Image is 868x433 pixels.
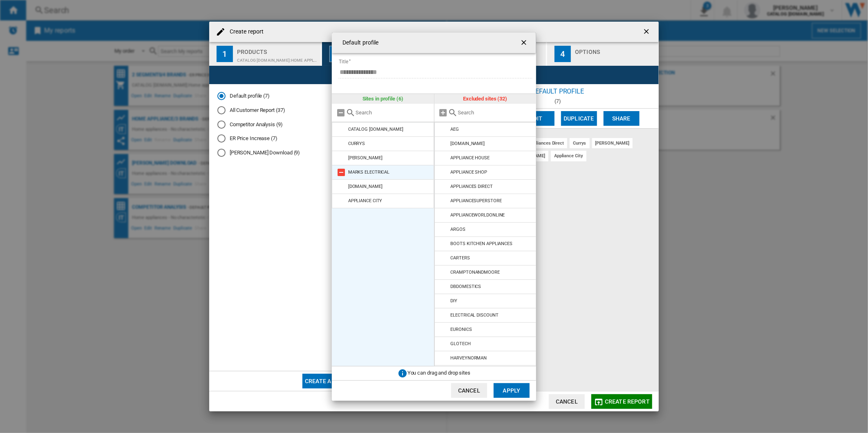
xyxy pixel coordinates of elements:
div: APPLIANCES DIRECT [450,184,492,189]
input: Search [356,109,430,116]
div: [DOMAIN_NAME] [348,184,383,189]
div: APPLIANCESUPERSTORE [450,198,501,203]
span: You can drag and drop sites [407,370,470,376]
div: Excluded sites (32) [434,94,537,104]
div: DIY [450,298,457,304]
div: CARTERS [450,255,470,261]
div: [DOMAIN_NAME] [450,141,485,146]
div: [PERSON_NAME] [348,155,383,161]
div: CRAMPTONANDMOORE [450,270,499,275]
div: APPLIANCEWORLDONLINE [450,212,505,218]
div: EURONICS [450,327,472,332]
button: Apply [494,383,530,398]
md-icon: Remove all [336,108,346,118]
md-icon: Add all [438,108,448,118]
ng-md-icon: getI18NText('BUTTONS.CLOSE_DIALOG') [520,38,530,48]
h4: Default profile [338,39,379,47]
div: GLOTECH [450,341,470,346]
div: APPLIANCE CITY [348,198,383,203]
div: Sites in profile (6) [332,94,434,104]
div: APPLIANCE SHOP [450,170,487,175]
div: DBDOMESTICS [450,284,481,289]
div: CURRYS [348,141,365,146]
div: APPLIANCE HOUSE [450,155,490,161]
div: CATALOG [DOMAIN_NAME] [348,127,403,132]
button: Cancel [451,383,487,398]
div: BOOTS KITCHEN APPLIANCES [450,241,512,246]
div: ARGOS [450,227,465,232]
button: getI18NText('BUTTONS.CLOSE_DIALOG') [517,35,533,51]
div: HARVEYNORMAN [450,355,487,361]
div: ELECTRICAL DISCOUNT [450,312,498,318]
div: AEG [450,127,459,132]
input: Search [458,109,532,116]
div: MARKS ELECTRICAL [348,170,389,175]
